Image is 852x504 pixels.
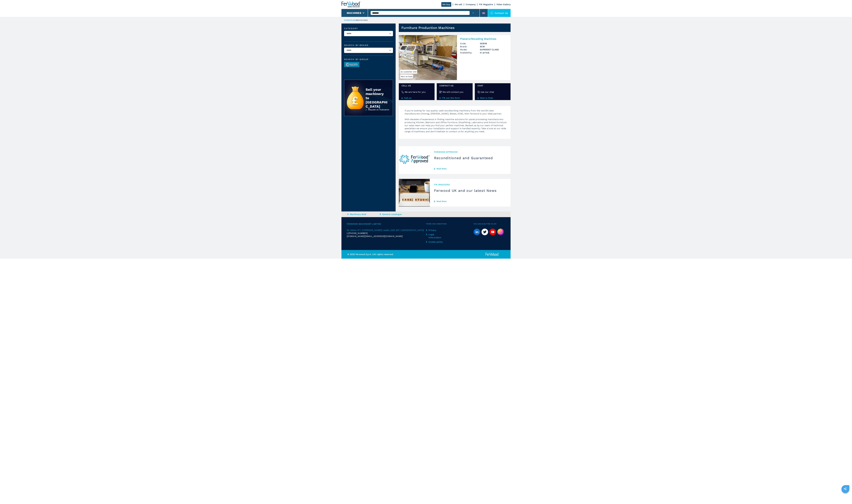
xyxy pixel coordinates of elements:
h4: We are here for you [405,90,426,94]
img: Contact us [491,12,493,14]
div: Sell your machinery to [GEOGRAPHIC_DATA] [366,87,388,109]
span: in arrival [480,51,507,54]
h3: Ferwood UK and our latest News [434,188,506,193]
span: You can also find us on [474,222,505,225]
a: sharethis [842,486,848,492]
span: 5b Helios 47 | 3 [PERSON_NAME] [347,229,382,231]
h2: Planers/Moulding Machines [460,37,507,40]
span: Ferwood Machinery Limited [347,222,426,225]
span: | Leeds LS25 2DY | [GEOGRAPHIC_DATA] [382,229,424,231]
a: Planers/Moulding Machines SCM SUPERSET CLASSNew arrivalsex customer sitePlaners/Moulding Machines... [399,35,511,80]
a: We buy [441,2,451,7]
a: 5b Helios 47 | 3 [PERSON_NAME]| Leeds LS25 2DY | [GEOGRAPHIC_DATA] [347,229,426,232]
span: Code: [460,42,480,45]
a: Read More [434,168,506,170]
span: Model: [460,48,480,51]
img: We will contact you [439,91,442,93]
a: Fill out the form [439,97,470,99]
span: Availability: [460,51,480,54]
p: If you’re looking for top quality used woodworking machinery from the world’s best manufacturers ... [402,109,511,118]
a: youtube [489,229,496,235]
a: Start a Chat [478,97,508,99]
span: ex customer site [400,70,417,74]
img: Ferwood UK and our latest News [399,179,430,207]
img: We are here for you [402,91,404,93]
h3: SUPERSET CLASS [480,48,507,51]
iframe: Chat [841,492,850,502]
a: Video Gallery [496,3,511,6]
button: submit-button [470,9,477,17]
span: FW MAGAZINE [434,183,506,186]
span: [PHONE_NUMBER] [348,232,368,235]
div: Contact us [488,9,511,17]
img: image [344,62,359,67]
span: Terms and Conditions [426,222,474,225]
h3: 008116 [480,42,507,45]
div: t. [347,232,426,235]
a: Request an Evaluation [344,109,393,118]
a: General catalogue [380,213,411,216]
a: We sell [455,3,462,6]
label: Search by brand [344,44,393,46]
span: Ferwood Approved [434,150,506,153]
img: Planers/Moulding Machines SCM SUPERSET CLASS [399,35,457,80]
span: | [356,19,356,21]
img: Instagram [497,229,504,235]
h1: Furniture Production Machines [401,26,455,30]
h3: Reconditioned and Guaranteed [434,156,506,160]
a: Legal Information [426,233,444,239]
a: Read More [434,200,506,202]
span: [DOMAIN_NAME][EMAIL_ADDRESS][DOMAIN_NAME] [347,235,403,238]
span: Search by group [344,58,393,60]
a: Privacy [426,229,444,232]
a: HOMEPAGE [344,19,356,21]
a: Company [466,3,476,6]
label: Category [344,27,393,30]
a: Cookie policy [426,240,444,243]
span: Brand: [460,45,480,48]
span: CONTACT US [439,84,470,87]
a: Machinery Sold [347,213,379,216]
p: © 2025 Ferwood S.p.A. | All rights reserved. [347,253,426,256]
a: Call us [402,97,432,99]
img: Ferwood [341,2,360,7]
a: FW Magazine [479,3,493,6]
img: Use our chat [478,91,480,93]
h4: We will contact you [443,90,463,94]
span: CHAT [478,84,508,87]
img: Ferwood [485,253,499,256]
button: Machines [347,11,361,15]
p: machines [356,19,368,21]
h3: SCM [480,45,507,48]
span: Call us [402,84,432,87]
img: Reconditioned and Guaranteed [399,146,430,174]
p: With decades of experience in finding machine solutions for panel processing manufacturers produc... [402,118,511,136]
span: New arrivals [400,74,413,78]
h4: Use our chat [481,90,494,94]
a: linkedin [474,229,480,235]
a: twitter [481,229,488,235]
